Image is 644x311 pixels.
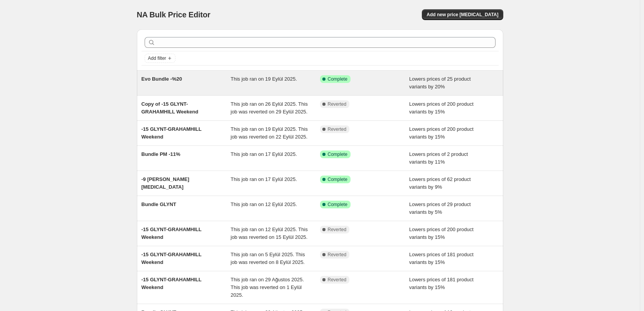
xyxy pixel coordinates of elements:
[409,126,474,140] span: Lowers prices of 200 product variants by 15%
[409,277,474,290] span: Lowers prices of 181 product variants by 15%
[142,176,189,190] span: -9 [PERSON_NAME] [MEDICAL_DATA]
[142,201,177,207] span: Bundle GLYNT
[328,277,347,283] span: Reverted
[328,226,347,233] span: Reverted
[409,101,474,115] span: Lowers prices of 200 product variants by 15%
[328,252,347,258] span: Reverted
[409,226,474,240] span: Lowers prices of 200 product variants by 15%
[231,201,297,207] span: This job ran on 12 Eylül 2025.
[231,252,305,265] span: This job ran on 5 Eylül 2025. This job was reverted on 8 Eylül 2025.
[409,151,468,165] span: Lowers prices of 2 product variants by 11%
[142,252,202,265] span: -15 GLYNT-GRAHAMHILL Weekend
[231,76,297,82] span: This job ran on 19 Eylül 2025.
[409,201,471,215] span: Lowers prices of 29 product variants by 5%
[148,55,166,61] span: Add filter
[328,151,347,157] span: Complete
[137,10,211,19] span: NA Bulk Price Editor
[422,9,503,20] button: Add new price [MEDICAL_DATA]
[328,176,347,183] span: Complete
[231,176,297,182] span: This job ran on 17 Eylül 2025.
[328,76,347,82] span: Complete
[231,277,304,298] span: This job ran on 29 Ağustos 2025. This job was reverted on 1 Eylül 2025.
[427,12,498,18] span: Add new price [MEDICAL_DATA]
[409,176,471,190] span: Lowers prices of 62 product variants by 9%
[231,126,308,140] span: This job ran on 19 Eylül 2025. This job was reverted on 22 Eylül 2025.
[231,101,308,115] span: This job ran on 26 Eylül 2025. This job was reverted on 29 Eylül 2025.
[328,101,347,107] span: Reverted
[142,76,182,82] span: Evo Bundle -%20
[409,76,471,90] span: Lowers prices of 25 product variants by 20%
[142,101,199,115] span: Copy of -15 GLYNT-GRAHAMHILL Weekend
[142,151,180,157] span: Bundle PM -11%
[409,252,474,265] span: Lowers prices of 181 product variants by 15%
[231,151,297,157] span: This job ran on 17 Eylül 2025.
[328,126,347,132] span: Reverted
[328,201,347,208] span: Complete
[142,277,202,290] span: -15 GLYNT-GRAHAMHILL Weekend
[142,226,202,240] span: -15 GLYNT-GRAHAMHILL Weekend
[142,126,202,140] span: -15 GLYNT-GRAHAMHILL Weekend
[145,54,175,63] button: Add filter
[231,226,308,240] span: This job ran on 12 Eylül 2025. This job was reverted on 15 Eylül 2025.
